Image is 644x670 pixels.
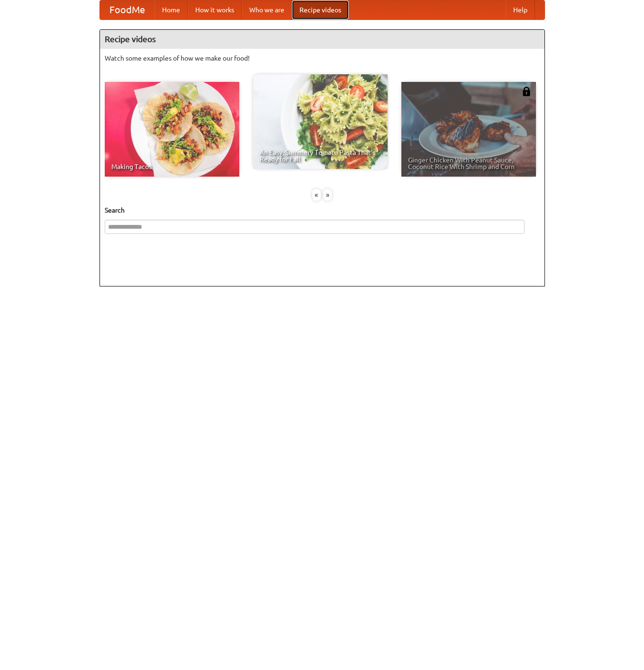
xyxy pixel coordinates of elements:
a: Making Tacos [105,82,239,177]
h4: Recipe videos [100,30,544,49]
a: Who we are [242,0,292,19]
p: Watch some examples of how we make our food! [105,54,540,63]
span: An Easy, Summery Tomato Pasta That's Ready for Fall [260,149,381,162]
h5: Search [105,205,540,215]
a: Recipe videos [292,0,349,19]
a: How it works [188,0,242,19]
a: Help [506,0,535,19]
a: FoodMe [100,0,154,19]
a: An Easy, Summery Tomato Pasta That's Ready for Fall [253,74,388,169]
a: Home [154,0,188,19]
img: 483408.png [522,87,531,96]
span: Making Tacos [111,163,233,170]
div: » [323,189,332,201]
div: « [312,189,321,201]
